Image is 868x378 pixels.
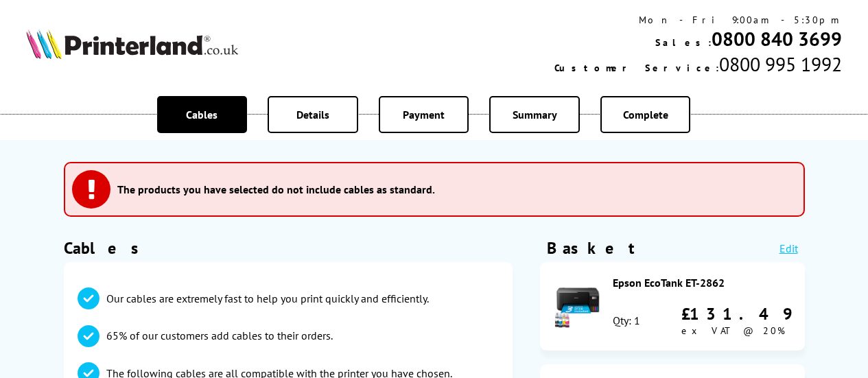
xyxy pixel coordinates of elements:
[613,314,640,327] div: Qty: 1
[719,51,842,77] span: 0800 995 1992
[681,303,791,324] div: £131.49
[554,14,842,26] div: Mon - Fri 9:00am - 5:30pm
[513,108,557,121] span: Summary
[106,291,429,306] p: Our cables are extremely fast to help you print quickly and efficiently.
[681,324,785,337] span: ex VAT @ 20%
[186,108,218,121] span: Cables
[613,276,791,290] div: Epson EcoTank ET-2862
[26,29,238,59] img: Printerland Logo
[712,26,842,51] a: 0800 840 3699
[106,328,333,343] p: 65% of our customers add cables to their orders.
[117,182,435,196] h3: The products you have selected do not include cables as standard.
[623,108,668,121] span: Complete
[554,281,602,329] img: Epson EcoTank ET-2862
[554,62,719,74] span: Customer Service:
[403,108,445,121] span: Payment
[547,237,636,259] div: Basket
[64,237,513,259] h1: Cables
[655,36,712,49] span: Sales:
[296,108,329,121] span: Details
[779,241,798,255] a: Edit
